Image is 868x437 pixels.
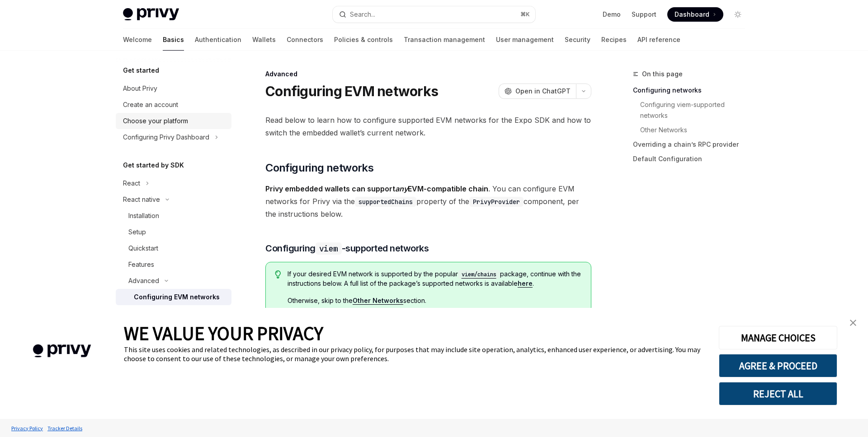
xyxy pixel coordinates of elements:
[515,87,571,96] span: Open in ChatGPT
[633,98,752,123] a: Configuring viem-supported networks
[844,314,862,332] a: close banner
[288,296,582,305] span: Otherwise, skip to the section.
[116,256,231,273] a: Features
[633,152,752,166] a: Default Configuration
[667,7,723,22] a: Dashboard
[116,208,231,224] a: Installation
[123,29,152,51] a: Welcome
[719,354,837,377] button: AGREE & PROCEED
[404,29,485,51] a: Transaction management
[14,331,110,371] img: company logo
[265,184,488,193] strong: Privy embedded wallets can support EVM-compatible chain
[116,97,231,113] a: Create an account
[518,279,533,288] a: here
[116,191,231,208] button: React native
[333,6,535,23] button: Search...⌘K
[123,116,188,126] div: Choose your platform
[128,275,159,286] div: Advanced
[265,182,591,220] span: . You can configure EVM networks for Privy via the property of the component, per the instruction...
[719,326,837,349] button: MANAGE CHOICES
[499,84,576,99] button: Open in ChatGPT
[123,194,160,205] div: React native
[128,227,146,237] div: Setup
[458,270,500,278] a: viem/chains
[195,29,241,51] a: Authentication
[355,197,416,207] code: supportedChains
[316,242,342,255] code: viem
[123,83,157,94] div: About Privy
[265,83,438,99] h1: Configuring EVM networks
[496,29,554,51] a: User management
[469,197,524,207] code: PrivyProvider
[116,80,231,97] a: About Privy
[350,9,375,20] div: Search...
[252,29,276,51] a: Wallets
[128,243,158,254] div: Quickstart
[116,240,231,256] a: Quickstart
[163,29,184,51] a: Basics
[123,178,140,189] div: React
[124,321,323,345] span: WE VALUE YOUR PRIVACY
[134,292,220,302] div: Configuring EVM networks
[603,10,621,19] a: Demo
[116,305,231,321] a: Configuring appearance
[850,320,856,326] img: close banner
[123,8,179,21] img: light logo
[633,123,752,137] a: Other Networks
[731,7,745,22] button: Toggle dark mode
[565,29,590,51] a: Security
[265,161,373,175] span: Configuring networks
[265,242,429,255] span: Configuring -supported networks
[719,382,837,405] button: REJECT ALL
[116,289,231,305] a: Configuring EVM networks
[265,70,591,79] div: Advanced
[458,270,500,279] code: viem/chains
[128,259,154,270] div: Features
[116,224,231,240] a: Setup
[45,420,85,436] a: Tracker Details
[633,83,752,98] a: Configuring networks
[287,29,323,51] a: Connectors
[275,270,281,279] svg: Tip
[601,29,627,51] a: Recipes
[116,273,231,289] button: Advanced
[642,69,683,79] span: On this page
[520,11,530,18] span: ⌘ K
[116,175,231,191] button: React
[632,10,656,19] a: Support
[9,420,45,436] a: Privacy Policy
[265,114,591,139] span: Read below to learn how to configure supported EVM networks for the Expo SDK and how to switch th...
[633,137,752,152] a: Overriding a chain’s RPC provider
[288,270,582,288] span: If your desired EVM network is supported by the popular package, continue with the instructions b...
[637,29,680,51] a: API reference
[353,297,403,304] strong: Other Networks
[395,184,408,193] em: any
[353,297,403,305] a: Other Networks
[128,210,159,221] div: Installation
[116,113,231,129] a: Choose your platform
[123,99,178,110] div: Create an account
[124,345,705,363] div: This site uses cookies and related technologies, as described in our privacy policy, for purposes...
[123,65,159,76] h5: Get started
[123,160,184,171] h5: Get started by SDK
[675,10,709,19] span: Dashboard
[334,29,393,51] a: Policies & controls
[123,132,209,143] div: Configuring Privy Dashboard
[116,129,231,145] button: Configuring Privy Dashboard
